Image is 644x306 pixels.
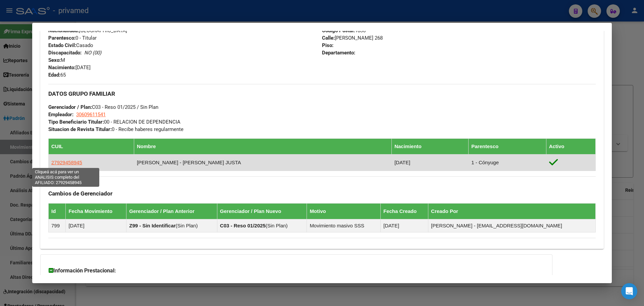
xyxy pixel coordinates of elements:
h3: DATOS GRUPO FAMILIAR [48,90,596,97]
td: ( ) [217,219,307,232]
span: 0 - Titular [48,35,97,41]
th: Nombre [134,138,391,154]
h3: Información Prestacional: [49,267,544,275]
th: Motivo [307,203,381,219]
span: 00 - RELACION DE DEPENDENCIA [48,119,180,125]
th: Fecha Movimiento [66,203,126,219]
span: Sin Plan [267,223,286,228]
strong: Departamento: [322,50,355,56]
strong: Gerenciador / Plan: [48,104,92,110]
span: [DATE] [48,64,91,71]
th: Id [49,203,66,219]
strong: C03 - Reso 01/2025 [220,223,266,228]
th: Gerenciador / Plan Anterior [126,203,217,219]
span: 1836 [322,28,366,34]
td: [PERSON_NAME] - [EMAIL_ADDRESS][DOMAIN_NAME] [428,219,596,232]
strong: Nacionalidad: [48,28,79,34]
strong: Parentesco: [48,35,75,41]
span: 0 - Recibe haberes regularmente [48,126,183,132]
i: NO (00) [84,50,101,56]
td: [DATE] [66,219,126,232]
span: [GEOGRAPHIC_DATA] [48,28,127,34]
span: [PERSON_NAME] 268 [322,35,383,41]
td: [PERSON_NAME] - [PERSON_NAME] JUSTA [134,154,391,171]
strong: Situacion de Revista Titular: [48,126,112,132]
strong: Estado Civil: [48,42,76,48]
strong: Sexo: [48,57,61,63]
td: ( ) [126,219,217,232]
strong: Edad: [48,72,60,78]
strong: Nacimiento: [48,64,75,71]
strong: Discapacitado: [48,50,82,56]
h3: Cambios de Gerenciador [48,190,596,197]
strong: Tipo Beneficiario Titular: [48,119,104,125]
strong: Calle: [322,35,335,41]
td: 1 - Cónyuge [469,154,546,171]
span: 30609611541 [76,112,106,118]
th: CUIL [49,138,134,154]
th: Activo [546,138,595,154]
th: Gerenciador / Plan Nuevo [217,203,307,219]
th: Nacimiento [391,138,468,154]
td: Movimiento masivo SSS [307,219,381,232]
span: Casado [48,42,93,48]
td: 799 [49,219,66,232]
strong: Z99 - Sin Identificar [129,223,175,228]
span: C03 - Reso 01/2025 / Sin Plan [48,104,158,110]
span: 27929458945 [51,160,82,165]
strong: Piso: [322,42,333,48]
td: [DATE] [391,154,468,171]
span: M [48,57,65,63]
strong: Empleador: [48,112,73,118]
td: [DATE] [380,219,428,232]
th: Creado Por [428,203,596,219]
th: Parentesco [469,138,546,154]
span: Sin Plan [177,223,196,228]
span: 65 [48,72,66,78]
div: Open Intercom Messenger [621,283,637,299]
strong: Código Postal: [322,28,355,34]
th: Fecha Creado [380,203,428,219]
